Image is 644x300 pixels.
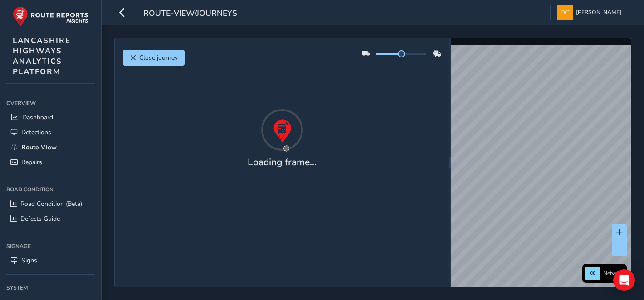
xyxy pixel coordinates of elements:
a: Road Condition (Beta) [6,196,95,211]
img: diamond-layout [557,5,573,20]
span: Detections [21,128,51,137]
span: LANCASHIRE HIGHWAYS ANALYTICS PLATFORM [13,35,71,77]
div: Road Condition [6,183,95,196]
h4: Loading frame... [248,157,317,168]
img: rr logo [13,6,88,27]
button: [PERSON_NAME] [557,5,624,20]
span: Repairs [21,158,42,167]
span: Network [603,270,624,277]
div: System [6,281,95,295]
a: Route View [6,140,95,155]
button: Close journey [123,50,185,66]
span: Signs [21,256,37,265]
a: Signs [6,253,95,268]
div: Open Intercom Messenger [613,269,635,291]
span: Route View [21,143,57,152]
span: Close journey [139,53,178,62]
span: route-view/journeys [143,8,237,20]
div: Overview [6,96,95,110]
span: Dashboard [22,113,53,122]
div: Signage [6,239,95,253]
span: Defects Guide [20,214,60,223]
span: Road Condition (Beta) [20,200,82,208]
span: [PERSON_NAME] [576,5,621,20]
a: Detections [6,125,95,140]
a: Repairs [6,155,95,170]
a: Dashboard [6,110,95,125]
a: Defects Guide [6,211,95,226]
